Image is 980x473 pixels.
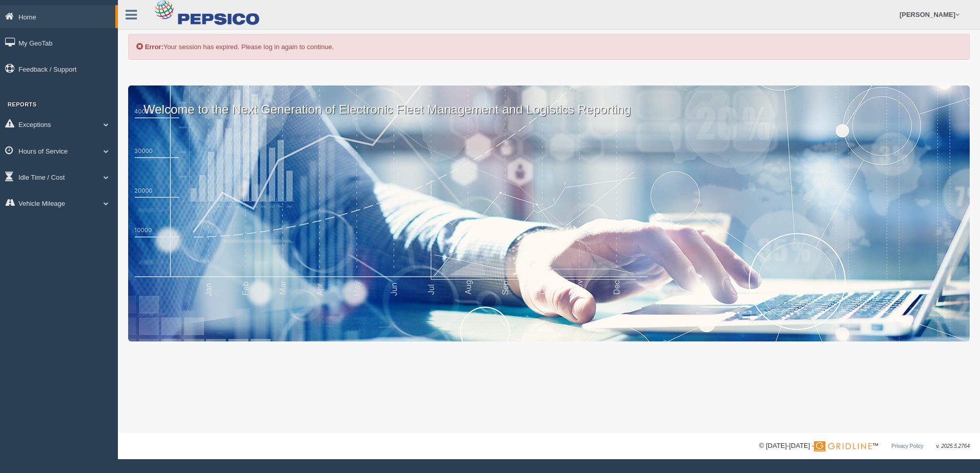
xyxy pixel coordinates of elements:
div: © [DATE]-[DATE] - ™ [759,441,970,451]
span: v. 2025.5.2764 [936,443,970,449]
div: Your session has expired. Please log in again to continue. [128,34,970,60]
b: Error: [145,43,164,51]
a: Privacy Policy [891,443,923,449]
p: Welcome to the Next Generation of Electronic Fleet Management and Logistics Reporting [128,85,970,118]
img: Gridline [814,441,872,451]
